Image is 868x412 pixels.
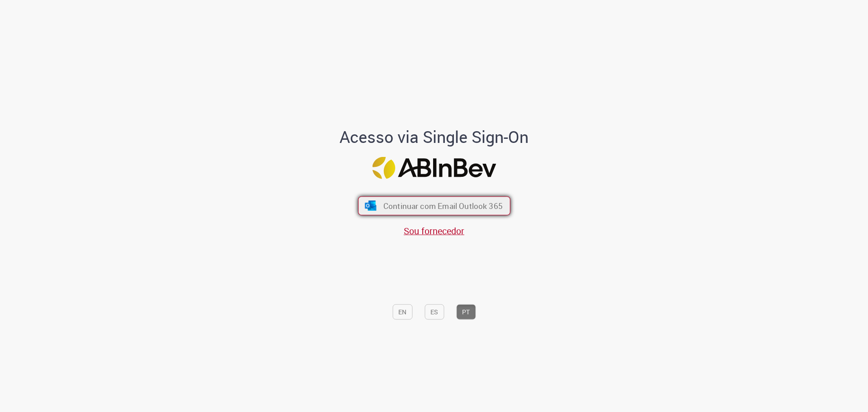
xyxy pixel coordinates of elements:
img: ícone Azure/Microsoft 360 [364,201,377,211]
button: PT [456,304,476,319]
span: Continuar com Email Outlook 365 [383,200,502,211]
button: ícone Azure/Microsoft 360 Continuar com Email Outlook 365 [358,196,510,215]
img: Logo ABInBev [372,156,496,179]
a: Sou fornecedor [404,225,464,237]
button: EN [392,304,412,319]
h1: Acesso via Single Sign-On [309,128,560,146]
button: ES [425,304,444,319]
